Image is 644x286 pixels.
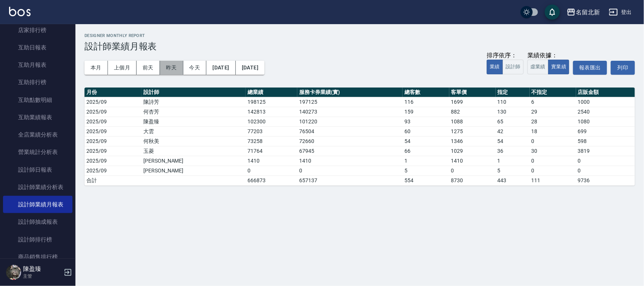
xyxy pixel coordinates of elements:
img: Logo [9,7,31,16]
td: 1029 [449,146,496,156]
td: 657137 [297,175,403,185]
td: 合計 [85,175,141,185]
td: 1000 [576,97,635,107]
td: 198125 [246,97,297,107]
button: 業績 [487,60,503,74]
h5: 陳盈臻 [23,265,61,273]
a: 互助點數明細 [3,91,72,109]
th: 總業績 [246,88,297,97]
td: 何秋美 [141,136,246,146]
button: [DATE] [206,61,235,75]
td: 何杏芳 [141,107,246,117]
button: save [545,5,560,20]
th: 指定 [496,88,530,97]
a: 全店業績分析表 [3,126,72,143]
td: 65 [496,117,530,126]
a: 互助排行榜 [3,74,72,91]
table: a dense table [85,88,635,186]
td: 67945 [297,146,403,156]
a: 設計師業績月報表 [3,196,72,213]
td: 0 [530,156,576,166]
td: 42 [496,126,530,136]
td: 2025/09 [85,146,141,156]
td: 1088 [449,117,496,126]
td: 0 [297,166,403,175]
td: 101220 [297,117,403,126]
td: 0 [246,166,297,175]
td: 443 [496,175,530,185]
td: 77203 [246,126,297,136]
button: 名留北新 [564,5,603,20]
td: 159 [403,107,449,117]
td: 2025/09 [85,97,141,107]
td: 5 [403,166,449,175]
a: 互助月報表 [3,56,72,74]
th: 服務卡券業績(實) [297,88,403,97]
p: 主管 [23,273,61,280]
button: 登出 [606,5,635,19]
td: 6 [530,97,576,107]
td: 30 [530,146,576,156]
td: 陳詩芳 [141,97,246,107]
td: 2025/09 [85,126,141,136]
td: 18 [530,126,576,136]
td: 9736 [576,175,635,185]
td: 玉菱 [141,146,246,156]
td: 130 [496,107,530,117]
td: 1346 [449,136,496,146]
td: [PERSON_NAME] [141,156,246,166]
td: 60 [403,126,449,136]
button: 實業績 [548,60,569,74]
td: 93 [403,117,449,126]
td: 1410 [297,156,403,166]
td: 3819 [576,146,635,156]
td: 2025/09 [85,107,141,117]
a: 營業統計分析表 [3,143,72,161]
td: 0 [576,156,635,166]
div: 名留北新 [576,8,600,17]
td: 8730 [449,175,496,185]
button: [DATE] [236,61,264,75]
td: 72660 [297,136,403,146]
td: 29 [530,107,576,117]
td: 1 [403,156,449,166]
td: 142813 [246,107,297,117]
button: 報表匯出 [573,61,607,75]
th: 不指定 [530,88,576,97]
td: 28 [530,117,576,126]
td: 197125 [297,97,403,107]
td: 54 [496,136,530,146]
td: 0 [530,166,576,175]
td: [PERSON_NAME] [141,166,246,175]
td: 2025/09 [85,156,141,166]
td: 陳盈臻 [141,117,246,126]
a: 設計師抽成報表 [3,213,72,231]
td: 5 [496,166,530,175]
td: 2540 [576,107,635,117]
td: 699 [576,126,635,136]
td: 0 [449,166,496,175]
td: 1275 [449,126,496,136]
a: 互助日報表 [3,39,72,56]
a: 設計師日報表 [3,161,72,178]
td: 598 [576,136,635,146]
td: 66 [403,146,449,156]
td: 71764 [246,146,297,156]
th: 總客數 [403,88,449,97]
td: 36 [496,146,530,156]
a: 店家排行榜 [3,22,72,39]
th: 客單價 [449,88,496,97]
div: 業績依據： [527,52,569,60]
td: 1699 [449,97,496,107]
button: 今天 [183,61,207,75]
button: 上個月 [108,61,137,75]
td: 2025/09 [85,136,141,146]
td: 1080 [576,117,635,126]
td: 1410 [246,156,297,166]
td: 1410 [449,156,496,166]
td: 882 [449,107,496,117]
div: 排序依序： [487,52,524,60]
button: 列印 [611,61,635,75]
button: 昨天 [160,61,183,75]
td: 0 [576,166,635,175]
